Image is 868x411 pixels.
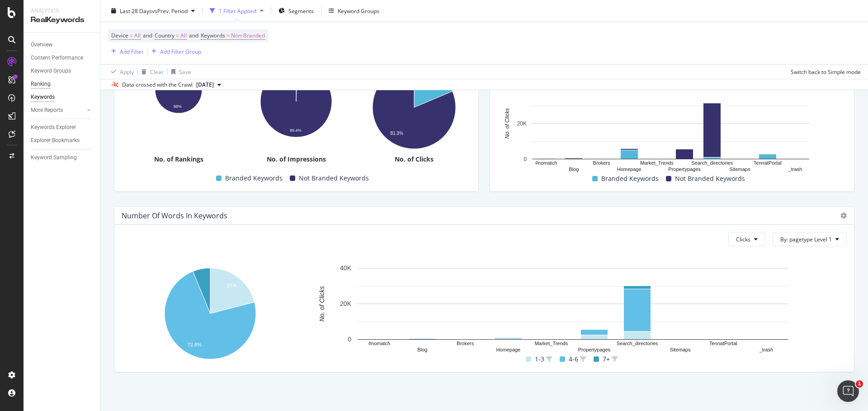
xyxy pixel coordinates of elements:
[754,160,782,166] text: TennatPortal
[179,68,191,75] div: Save
[143,32,152,39] span: and
[31,92,94,102] a: Keywords
[670,347,691,352] text: Sitemaps
[709,341,737,346] text: TennatPortal
[31,7,93,15] div: Analytics
[617,341,658,346] text: Search_directories
[180,29,187,42] span: All
[31,136,94,145] a: Explorer Bookmarks
[668,166,701,172] text: Propertypages
[640,160,674,166] text: Market_Trends
[111,32,128,39] span: Device
[150,68,164,75] div: Clear
[227,283,237,288] text: 21%
[206,4,267,18] button: 1 Filter Applied
[417,347,427,352] text: Blog
[189,32,198,39] span: and
[325,4,383,18] button: Keyword Groups
[152,7,188,14] span: vs Prev. Period
[603,354,610,365] span: 7+
[288,7,314,14] span: Segments
[517,85,527,91] text: 40K
[31,92,55,102] div: Keywords
[226,32,230,39] span: =
[120,68,134,75] div: Apply
[368,341,390,346] text: #nomatch
[773,232,847,246] button: By: pagetype Level 1
[31,40,52,50] div: Overview
[856,380,863,388] span: 1
[138,65,164,79] button: Clear
[496,347,520,352] text: Homepage
[390,131,403,136] text: 81.3%
[601,173,659,184] span: Branded Keywords
[174,105,182,109] text: 98%
[201,32,225,39] span: Keywords
[357,61,470,153] svg: A chart.
[788,166,802,172] text: _trash
[497,83,844,173] svg: A chart.
[730,166,750,172] text: Sitemaps
[188,342,202,347] text: 72.8%
[31,53,94,63] a: Content Performance
[134,29,141,42] span: All
[31,106,85,115] a: More Reports
[196,81,214,89] span: 2025 Sep. 9th
[348,336,351,343] text: 0
[780,236,832,243] span: By: pagetype Level 1
[176,32,179,39] span: =
[122,155,236,164] div: No. of Rankings
[675,173,745,184] span: Not Branded Keywords
[304,263,842,353] div: A chart.
[593,160,610,166] text: Brokers
[148,46,201,57] button: Add Filter Group
[231,29,265,42] span: Non-Branded
[791,68,861,75] div: Switch back to Simple mode
[160,47,201,55] div: Add Filter Group
[275,4,317,18] button: Segments
[31,136,80,145] div: Explorer Bookmarks
[225,173,283,184] span: Branded Keywords
[691,160,733,166] text: Search_directories
[357,155,471,164] div: No. of Clicks
[569,354,578,365] span: 4-6
[340,300,352,308] text: 20K
[168,65,191,79] button: Save
[122,211,227,220] div: Number Of Words In Keywords
[155,32,175,39] span: Country
[290,129,302,133] text: 99.4%
[535,341,568,346] text: Market_Trends
[736,236,750,243] span: Clicks
[535,160,557,166] text: #nomatch
[340,265,352,272] text: 40K
[299,173,369,184] span: Not Branded Keywords
[122,263,298,365] svg: A chart.
[31,40,94,50] a: Overview
[130,32,133,39] span: =
[535,354,544,365] span: 1-3
[108,4,198,18] button: Last 28 DaysvsPrev. Period
[239,155,353,164] div: No. of Impressions
[504,108,510,139] text: No. of Clicks
[31,123,94,132] a: Keywords Explorer
[31,153,77,162] div: Keyword Sampling
[239,61,352,140] svg: A chart.
[120,7,152,14] span: Last 28 Days
[578,347,611,352] text: Propertypages
[837,380,859,402] iframe: Intercom live chat
[120,47,144,55] div: Add Filter
[31,79,51,89] div: Ranking
[569,166,579,172] text: Blog
[759,347,774,352] text: _trash
[728,232,765,246] button: Clicks
[31,66,71,76] div: Keyword Groups
[524,156,527,162] text: 0
[219,7,256,14] div: 1 Filter Applied
[31,15,93,25] div: RealKeywords
[31,53,83,63] div: Content Performance
[457,341,474,346] text: Brokers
